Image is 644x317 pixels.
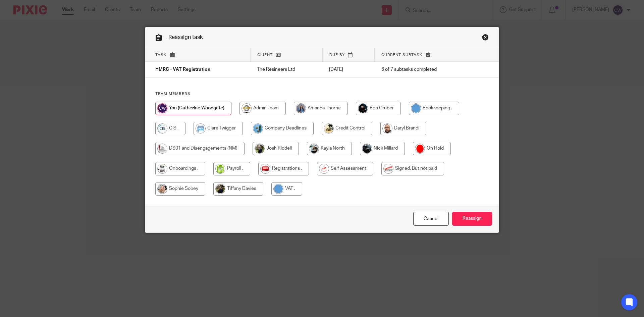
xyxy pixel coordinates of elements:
[413,212,449,226] a: Close this dialog window
[257,66,316,73] p: The Resineers Ltd
[257,53,273,57] span: Client
[155,91,489,97] h4: Team members
[155,53,167,57] span: Task
[375,62,471,78] td: 6 of 7 subtasks completed
[168,35,203,40] span: Reassign task
[482,34,489,43] a: Close this dialog window
[329,53,345,57] span: Due by
[155,67,210,72] span: HMRC - VAT Registration
[381,53,423,57] span: Current subtask
[452,212,492,226] input: Reassign
[329,66,368,73] p: [DATE]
